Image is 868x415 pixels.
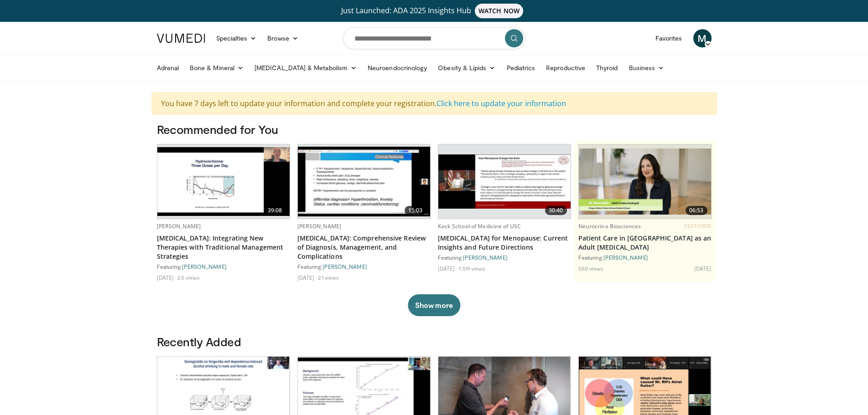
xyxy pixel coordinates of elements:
a: 15:03 [298,144,430,219]
a: [PERSON_NAME] [322,263,367,270]
div: You have 7 days left to update your information and complete your registration. [151,92,717,115]
img: 69d9a9c3-9e0d-45c7-989e-b720a70fb3d0.png.620x360_q85_upscale.png [579,149,711,215]
a: Thyroid [591,59,624,77]
a: 06:53 [579,144,711,219]
a: Favorites [650,29,688,47]
li: 7,519 views [458,265,485,272]
a: 39:08 [157,144,290,219]
img: VuMedi Logo [157,34,205,43]
a: [PERSON_NAME] [463,254,508,261]
a: Patient Care in [GEOGRAPHIC_DATA] as an Adult [MEDICAL_DATA] [578,234,712,252]
a: [MEDICAL_DATA] for Menopause: Current Insights and Future Directions [438,234,571,252]
a: Just Launched: ADA 2025 Insights HubWATCH NOW [158,4,710,18]
a: Business [624,59,670,77]
img: d10375cb-e073-4e37-92ac-aafb5314612c.620x360_q85_upscale.jpg [298,147,430,216]
img: 47271b8a-94f4-49c8-b914-2a3d3af03a9e.620x360_q85_upscale.jpg [438,154,571,208]
a: Browse [262,29,304,47]
a: Keck School of Medicine of USC [438,222,521,230]
h3: Recently Added [157,334,712,349]
a: M [693,29,712,47]
li: [DATE] [157,274,177,281]
a: [PERSON_NAME] [182,263,227,270]
a: Click here to update your information [437,98,566,108]
a: Neurocrine Biosciences [578,222,641,230]
a: 30:40 [438,144,571,219]
a: Obesity & Lipids [432,59,501,77]
a: [PERSON_NAME] [603,254,648,261]
a: Neuroendocrinology [362,59,432,77]
li: [DATE] [297,274,317,281]
div: Featuring: [578,254,712,261]
span: WATCH NOW [475,4,523,18]
li: 550 views [578,265,604,272]
img: a7b04e43-adb2-4369-accb-ac81fda8c10c.620x360_q85_upscale.jpg [157,147,290,216]
span: 30:40 [545,206,567,215]
a: [MEDICAL_DATA]: Integrating New Therapies with Traditional Management Strategies [157,234,290,261]
div: Featuring: [297,263,431,270]
li: [DATE] [694,265,712,272]
li: [DATE] [438,265,457,272]
a: Adrenal [151,59,185,77]
a: [MEDICAL_DATA]: Comprehensive Review of Diagnosis, Management, and Complications [297,234,431,261]
a: Specialties [211,29,262,47]
a: Bone & Mineral [184,59,249,77]
div: Featuring: [438,254,571,261]
li: 20 views [177,274,200,281]
a: [MEDICAL_DATA] & Metabolism [249,59,362,77]
button: Show more [408,294,460,316]
span: FEATURED [684,223,711,229]
input: Search topics, interventions [343,27,525,49]
li: 21 views [318,274,339,281]
a: [PERSON_NAME] [157,222,201,230]
span: 15:03 [405,206,426,215]
span: 39:08 [264,206,286,215]
div: Featuring: [157,263,290,270]
span: 06:53 [686,206,707,215]
a: [PERSON_NAME] [297,222,342,230]
a: Pediatrics [501,59,541,77]
h3: Recommended for You [157,122,712,137]
a: Reproductive [541,59,591,77]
